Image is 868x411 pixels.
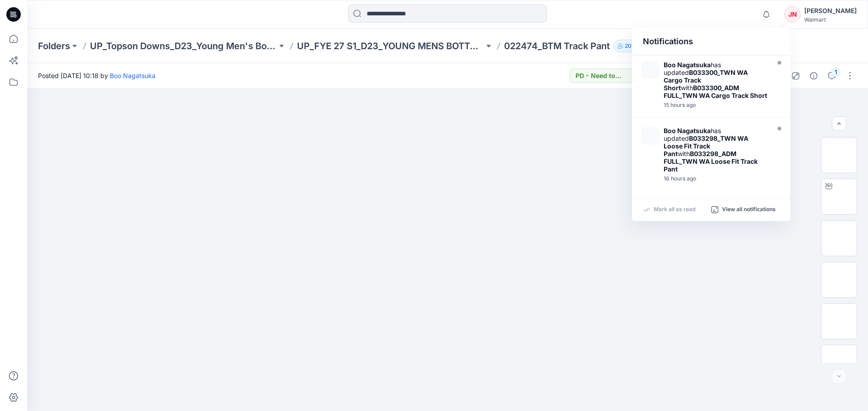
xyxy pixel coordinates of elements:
[625,41,632,51] p: 20
[90,40,277,52] a: UP_Topson Downs_D23_Young Men's Bottoms
[613,40,643,52] button: 20
[504,40,610,52] p: 022474_BTM Track Pant
[804,5,857,16] div: [PERSON_NAME]
[641,61,659,79] img: B033300_ADM FULL_TWN WA Cargo Track Short
[784,6,801,23] div: JN
[664,69,748,92] strong: B033300_TWN WA Cargo Track Short
[825,69,839,83] button: 1
[664,150,758,173] strong: B033298_ADM FULL_TWN WA Loose Fit Track Pant
[664,102,768,108] div: Wednesday, September 17, 2025 18:29
[664,84,767,99] strong: B033300_ADM FULL_TWN WA Cargo Track Short
[641,127,659,145] img: B033298_ADM FULL_TWN WA Loose Fit Track Pant
[831,68,840,77] div: 1
[38,71,156,80] span: Posted [DATE] 10:18 by
[807,69,821,83] button: Details
[664,175,768,182] div: Wednesday, September 17, 2025 17:34
[664,61,768,99] div: has updated with
[664,127,711,134] strong: Boo Nagatsuka
[38,40,70,52] a: Folders
[804,16,857,23] div: Walmart
[632,28,790,55] div: Notifications
[654,206,695,214] p: Mark all as read
[297,40,484,52] a: UP_FYE 27 S1_D23_YOUNG MENS BOTTOMS TOPSON DOWNS
[722,206,776,214] p: View all notifications
[664,61,711,69] strong: Boo Nagatsuka
[664,127,768,173] div: has updated with
[110,72,156,79] a: Boo Nagatsuka
[664,134,748,157] strong: B033298_TWN WA Loose Fit Track Pant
